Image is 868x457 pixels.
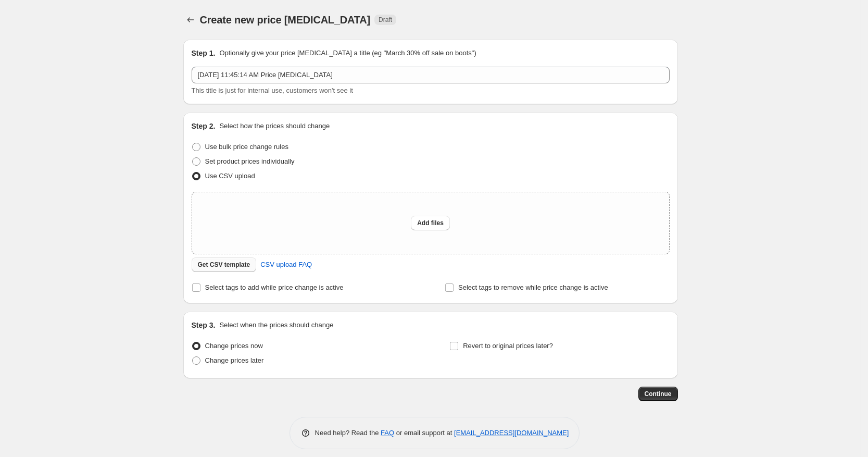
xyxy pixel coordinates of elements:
[192,121,216,131] h2: Step 2.
[417,219,444,227] span: Add files
[205,342,263,350] span: Change prices now
[394,429,454,437] span: or email support at
[205,356,264,364] span: Change prices later
[198,261,250,269] span: Get CSV template
[219,320,333,330] p: Select when the prices should change
[638,387,678,401] button: Continue
[454,429,569,437] a: [EMAIL_ADDRESS][DOMAIN_NAME]
[205,172,255,180] span: Use CSV upload
[205,143,288,151] span: Use bulk price change rules
[192,87,353,94] span: This title is just for internal use, customers won't see it
[645,390,672,398] span: Continue
[219,121,330,131] p: Select how the prices should change
[205,157,295,165] span: Set product prices individually
[379,16,392,24] span: Draft
[219,48,476,58] p: Optionally give your price [MEDICAL_DATA] a title (eg "March 30% off sale on boots")
[458,283,608,291] span: Select tags to remove while price change is active
[192,48,216,58] h2: Step 1.
[200,14,371,26] span: Create new price [MEDICAL_DATA]
[381,429,394,437] a: FAQ
[463,342,553,350] span: Revert to original prices later?
[315,429,381,437] span: Need help? Read the
[192,257,257,272] button: Get CSV template
[260,260,312,270] span: CSV upload FAQ
[254,256,318,273] a: CSV upload FAQ
[411,216,450,230] button: Add files
[205,283,344,291] span: Select tags to add while price change is active
[183,13,198,27] button: Price change jobs
[192,320,216,330] h2: Step 3.
[192,67,670,83] input: 30% off holiday sale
